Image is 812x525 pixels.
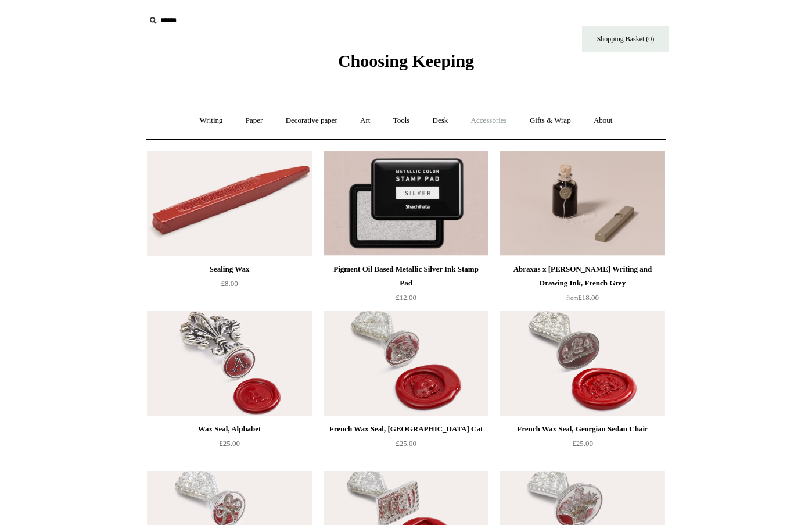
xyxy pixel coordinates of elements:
[324,422,488,470] a: French Wax Seal, [GEOGRAPHIC_DATA] Cat £25.00
[383,105,421,136] a: Tools
[519,105,581,136] a: Gifts & Wrap
[500,311,665,416] a: French Wax Seal, Georgian Sedan Chair French Wax Seal, Georgian Sedan Chair
[350,105,380,136] a: Art
[219,439,240,448] span: £25.00
[147,422,312,470] a: Wax Seal, Alphabet £25.00
[461,105,518,136] a: Accessories
[189,105,233,136] a: Writing
[324,262,488,310] a: Pigment Oil Based Metallic Silver Ink Stamp Pad £12.00
[275,105,348,136] a: Decorative paper
[150,262,309,276] div: Sealing Wax
[503,422,662,436] div: French Wax Seal, Georgian Sedan Chair
[147,151,312,256] a: Sealing Wax Sealing Wax
[147,311,312,416] a: Wax Seal, Alphabet Wax Seal, Alphabet
[566,293,599,302] span: £18.00
[500,311,665,416] img: French Wax Seal, Georgian Sedan Chair
[221,279,238,288] span: £8.00
[500,262,665,310] a: Abraxas x [PERSON_NAME] Writing and Drawing Ink, French Grey from£18.00
[324,151,488,256] a: Pigment Oil Based Metallic Silver Ink Stamp Pad Pigment Oil Based Metallic Silver Ink Stamp Pad
[396,293,416,302] span: £12.00
[147,151,312,256] img: Sealing Wax
[396,439,416,448] span: £25.00
[582,26,669,52] a: Shopping Basket (0)
[500,151,665,256] a: Abraxas x Steve Harrison Writing and Drawing Ink, French Grey Abraxas x Steve Harrison Writing an...
[572,439,593,448] span: £25.00
[500,151,665,256] img: Abraxas x Steve Harrison Writing and Drawing Ink, French Grey
[150,422,309,436] div: Wax Seal, Alphabet
[500,422,665,470] a: French Wax Seal, Georgian Sedan Chair £25.00
[324,151,488,256] img: Pigment Oil Based Metallic Silver Ink Stamp Pad
[338,51,474,70] span: Choosing Keeping
[338,60,474,69] a: Choosing Keeping
[324,311,488,416] img: French Wax Seal, Cheshire Cat
[503,262,662,290] div: Abraxas x [PERSON_NAME] Writing and Drawing Ink, French Grey
[147,262,312,310] a: Sealing Wax £8.00
[147,311,312,416] img: Wax Seal, Alphabet
[326,262,486,290] div: Pigment Oil Based Metallic Silver Ink Stamp Pad
[324,311,488,416] a: French Wax Seal, Cheshire Cat French Wax Seal, Cheshire Cat
[583,105,623,136] a: About
[422,105,459,136] a: Desk
[326,422,486,436] div: French Wax Seal, [GEOGRAPHIC_DATA] Cat
[235,105,274,136] a: Paper
[566,295,578,301] span: from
